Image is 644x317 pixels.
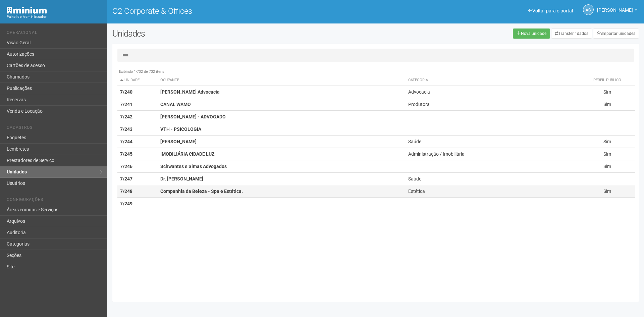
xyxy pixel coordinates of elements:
li: Operacional [7,30,102,37]
li: Configurações [7,197,102,204]
th: Unidade: activate to sort column descending [117,75,158,86]
span: Sim [603,139,611,144]
a: Transferir dados [551,29,592,39]
th: Perfil público: activate to sort column ascending [580,75,635,86]
h2: Unidades [112,29,326,39]
span: Sim [603,164,611,169]
li: Cadastros [7,125,102,132]
strong: 7/246 [120,164,132,169]
td: Estética [406,185,580,198]
strong: 7/240 [120,89,132,95]
strong: [PERSON_NAME] Advocacia [160,89,220,95]
td: Advocacia [406,86,580,98]
a: [PERSON_NAME] [597,8,637,14]
span: Sim [603,189,611,194]
strong: VTH - PSICOLOGIA [160,126,201,132]
strong: 7/241 [120,102,132,107]
a: Nova unidade [513,29,550,39]
span: Sim [603,89,611,95]
span: Sim [603,102,611,107]
th: Categoria: activate to sort column ascending [406,75,580,86]
strong: Companhia da Beleza - Spa e Estética. [160,189,243,194]
th: Ocupante: activate to sort column ascending [158,75,406,86]
div: Painel do Administrador [7,14,102,20]
strong: 7/247 [120,176,132,181]
div: Exibindo 1-732 de 732 itens [117,69,635,75]
td: Saúde [406,173,580,185]
strong: 7/244 [120,139,132,144]
strong: 7/249 [120,201,132,206]
strong: 7/242 [120,114,132,119]
strong: 7/243 [120,126,132,132]
h1: O2 Corporate & Offices [112,7,371,15]
strong: Schwantes e Simas Advogados [160,164,227,169]
a: AC [583,4,594,15]
strong: CANAL WAMO [160,102,191,107]
strong: 7/245 [120,151,132,157]
td: Produtora [406,98,580,111]
img: Minium [7,7,47,14]
strong: Dr. [PERSON_NAME] [160,176,203,181]
strong: [PERSON_NAME] [160,139,197,144]
strong: [PERSON_NAME] - ADVOGADO [160,114,226,119]
td: Administração / Imobiliária [406,148,580,160]
strong: IMOBILIÁRIA CIDADE LUZ [160,151,215,157]
span: Ana Carla de Carvalho Silva [597,1,633,13]
td: Saúde [406,136,580,148]
strong: 7/248 [120,189,132,194]
a: Importar unidades [593,29,639,39]
a: Voltar para o portal [528,8,573,13]
span: Sim [603,151,611,157]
